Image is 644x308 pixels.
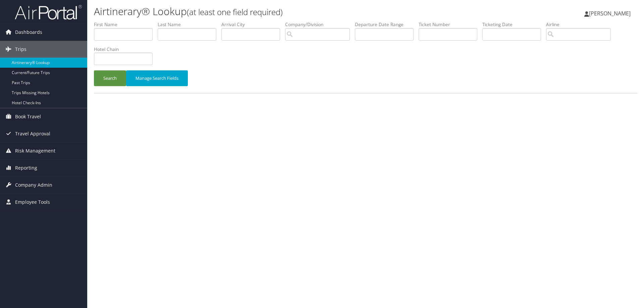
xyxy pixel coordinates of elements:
[15,41,26,58] span: Trips
[15,4,82,20] img: airportal-logo.png
[546,21,616,28] label: Airline
[15,177,52,193] span: Company Admin
[187,6,283,17] small: (at least one field required)
[158,21,221,28] label: Last Name
[15,194,50,210] span: Employee Tools
[419,21,482,28] label: Ticket Number
[221,21,285,28] label: Arrival City
[94,4,456,18] h1: Airtinerary® Lookup
[589,10,631,17] span: [PERSON_NAME]
[94,70,126,86] button: Search
[482,21,546,28] label: Ticketing Date
[15,160,37,176] span: Reporting
[15,24,42,41] span: Dashboards
[126,70,188,86] button: Manage Search Fields
[94,21,158,28] label: First Name
[355,21,419,28] label: Departure Date Range
[584,3,637,23] a: [PERSON_NAME]
[15,142,55,159] span: Risk Management
[285,21,355,28] label: Company/Division
[94,46,158,53] label: Hotel Chain
[15,108,41,125] span: Book Travel
[15,125,50,142] span: Travel Approval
